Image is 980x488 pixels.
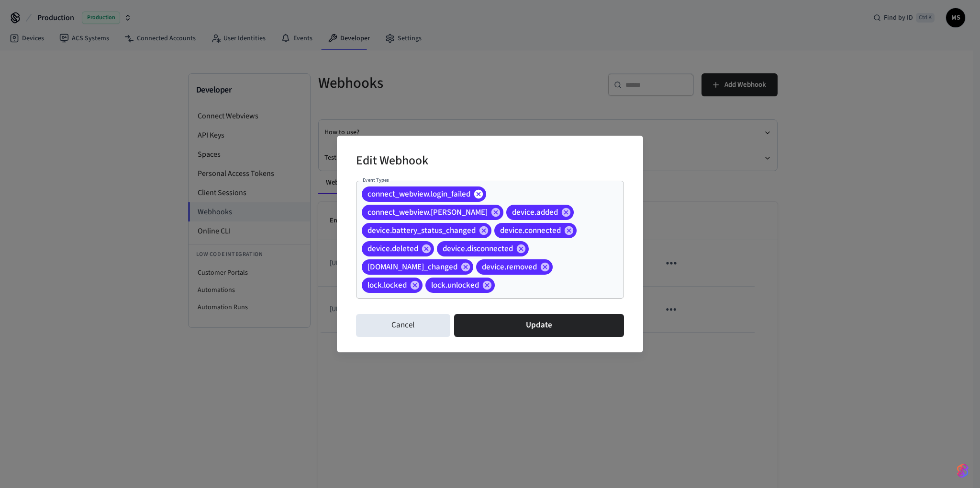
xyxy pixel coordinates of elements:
[362,205,503,220] div: connect_webview.[PERSON_NAME]
[362,186,486,202] div: connect_webview.login_failed
[362,278,423,293] div: lock.locked
[362,223,491,238] div: device.battery_status_changed
[494,223,577,238] div: device.connected
[362,189,476,199] span: connect_webview.login_failed
[437,244,519,254] span: device.disconnected
[363,176,389,184] label: Event Types
[454,314,624,337] button: Update
[362,244,424,254] span: device.deleted
[476,259,553,275] div: device.removed
[494,226,567,235] span: device.connected
[362,259,473,275] div: [DOMAIN_NAME]_changed
[476,262,543,272] span: device.removed
[362,208,493,217] span: connect_webview.[PERSON_NAME]
[957,463,969,478] img: SeamLogoGradient.69752ec5.svg
[356,314,450,337] button: Cancel
[362,241,434,256] div: device.deleted
[437,241,529,256] div: device.disconnected
[356,147,428,176] h2: Edit Webhook
[425,280,485,290] span: lock.unlocked
[506,208,564,217] span: device.added
[506,205,574,220] div: device.added
[362,262,463,272] span: [DOMAIN_NAME]_changed
[425,278,495,293] div: lock.unlocked
[362,280,412,290] span: lock.locked
[362,226,481,235] span: device.battery_status_changed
